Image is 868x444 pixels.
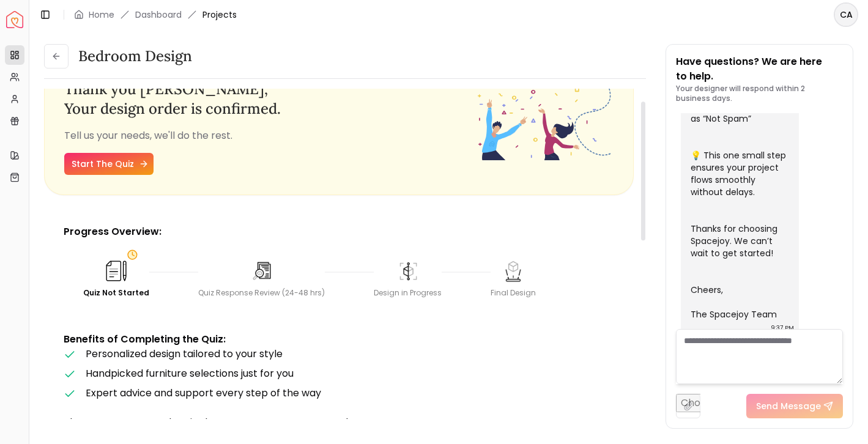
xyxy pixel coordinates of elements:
[86,347,283,361] span: Personalized design tailored to your style
[835,4,857,26] span: CA
[74,9,237,21] nav: breadcrumb
[396,259,420,283] img: Design in Progress
[676,84,843,103] p: Your designer will respond within 2 business days.
[86,366,294,380] span: Handpicked furniture selections just for you
[198,288,325,298] div: Quiz Response Review (24-48 hrs)
[491,288,536,298] div: Final Design
[374,288,442,298] div: Design in Progress
[6,11,23,28] img: Spacejoy Logo
[250,259,274,283] img: Quiz Response Review (24-48 hrs)
[64,332,614,347] p: Benefits of Completing the Quiz:
[140,80,264,98] span: [PERSON_NAME]
[64,80,477,119] h3: Thank you , Your design order is confirmed.
[64,415,614,430] p: The sooner you complete it, the sooner we can get started!
[78,46,192,66] h3: Bedroom design
[834,2,858,27] button: CA
[103,257,130,284] img: Quiz Not Started
[202,9,237,21] span: Projects
[477,80,614,160] img: Fun quiz start - image
[676,54,843,84] p: Have questions? We are here to help.
[501,259,525,283] img: Final Design
[135,9,182,21] a: Dashboard
[89,9,114,21] a: Home
[83,288,149,298] div: Quiz Not Started
[64,153,154,175] a: Start The Quiz
[64,224,614,239] p: Progress Overview:
[86,386,321,400] span: Expert advice and support every step of the way
[771,322,794,334] div: 9:37 PM
[6,11,23,28] a: Spacejoy
[64,128,477,143] p: Tell us your needs, we'll do the rest.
